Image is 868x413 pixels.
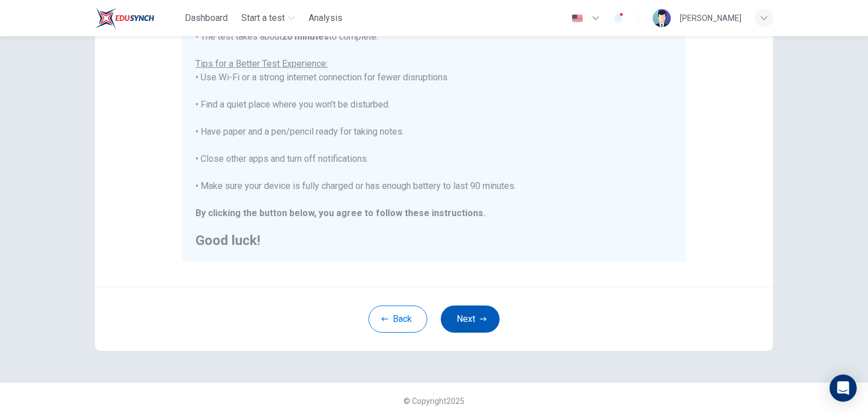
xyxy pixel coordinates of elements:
div: You need a license to access this content [304,8,347,28]
button: Dashboard [180,8,232,28]
button: Back [368,306,427,333]
a: EduSynch logo [95,7,180,29]
span: Dashboard [185,11,228,25]
u: Tips for a Better Test Experience: [196,58,328,69]
span: Analysis [309,11,342,25]
button: Analysis [304,8,347,28]
b: By clicking the button below, you agree to follow these instructions. [196,208,485,218]
button: Next [441,306,500,333]
img: Profile picture [653,9,671,27]
button: Start a test [237,8,300,28]
span: Start a test [241,11,285,25]
span: © Copyright 2025 [403,397,465,406]
div: Open Intercom Messenger [830,375,857,402]
img: EduSynch logo [95,7,154,29]
div: [PERSON_NAME] [680,11,741,25]
b: 20 minutes [282,31,329,42]
img: en [570,14,584,23]
h2: Good luck! [196,234,672,247]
